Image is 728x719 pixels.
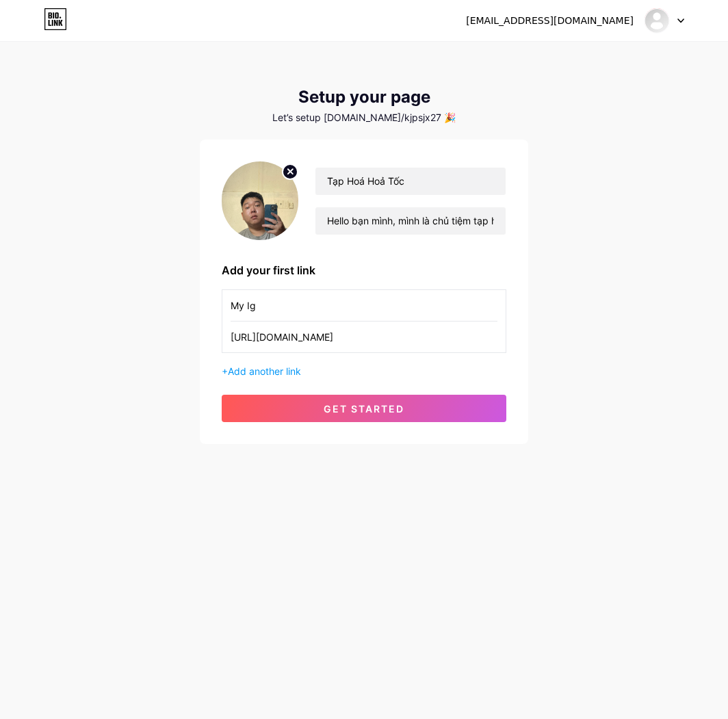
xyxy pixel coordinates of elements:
input: Your name [315,168,506,195]
input: URL (https://instagram.com/yourname) [231,322,497,352]
span: get started [324,403,404,415]
input: bio [315,207,506,235]
span: Add another link [228,365,301,377]
div: + [222,364,506,378]
button: get started [222,395,506,422]
input: Link name (My Instagram) [231,290,497,321]
img: kjpsjx27 [644,8,670,34]
div: Setup your page [200,88,528,107]
img: profile pic [222,161,298,240]
div: [EMAIL_ADDRESS][DOMAIN_NAME] [466,14,634,28]
div: Add your first link [222,262,506,278]
div: Let’s setup [DOMAIN_NAME]/kjpsjx27 🎉 [200,112,528,123]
